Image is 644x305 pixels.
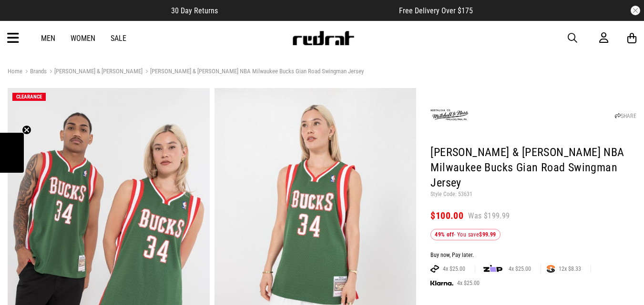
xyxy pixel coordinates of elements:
span: Was $199.99 [468,211,510,221]
b: $99.99 [479,231,496,238]
p: Style Code: 53631 [430,191,636,198]
button: Close teaser [22,125,31,135]
span: CLEARANCE [16,94,42,100]
a: Brands [22,68,47,77]
a: [PERSON_NAME] & [PERSON_NAME] NBA Milwaukee Bucks Gian Road Swingman Jersey [143,68,364,77]
img: AFTERPAY [430,265,439,273]
b: 49% off [435,231,454,238]
img: Redrat logo [292,31,355,45]
div: - You save [430,229,500,240]
span: $100.00 [430,210,463,221]
div: Buy now, Pay later. [430,252,636,259]
span: 4x $25.00 [439,265,469,273]
a: Sale [111,34,126,43]
img: SPLITPAY [547,265,555,273]
h1: [PERSON_NAME] & [PERSON_NAME] NBA Milwaukee Bucks Gian Road Swingman Jersey [430,145,636,191]
img: KLARNA [430,281,453,286]
span: 4x $25.00 [453,279,483,287]
a: Home [8,68,22,75]
span: 4x $25.00 [505,265,535,273]
a: SHARE [615,113,636,119]
span: 12x $8.33 [555,265,585,273]
span: Free Delivery Over $175 [399,6,473,15]
a: [PERSON_NAME] & [PERSON_NAME] [47,68,143,77]
img: Mitchell & Ness [430,96,469,134]
iframe: Customer reviews powered by Trustpilot [237,6,380,15]
a: Women [71,34,95,43]
span: 30 Day Returns [171,6,218,15]
img: zip [483,264,502,274]
a: Men [41,34,55,43]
